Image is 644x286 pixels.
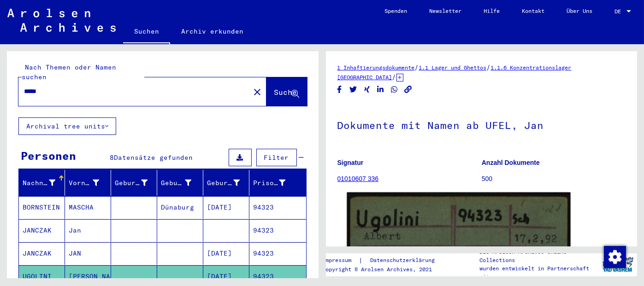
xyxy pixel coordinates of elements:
[337,64,415,71] a: 1 Inhaftierungsdokumente
[249,170,306,196] mat-header-cell: Prisoner #
[111,170,157,196] mat-header-cell: Geburtsname
[415,63,419,71] span: /
[601,253,635,276] img: yv_logo.png
[170,20,254,42] a: Archiv erkunden
[203,242,249,265] mat-cell: [DATE]
[19,242,65,265] mat-cell: JANCZAK
[253,175,297,190] div: Prisoner #
[376,84,385,95] button: Share on LinkedIn
[207,178,240,188] div: Geburtsdatum
[390,84,399,95] button: Share on WhatsApp
[264,153,289,162] span: Filter
[392,73,396,81] span: /
[482,174,626,184] p: 500
[249,242,306,265] mat-cell: 94323
[362,84,372,95] button: Share on Xing
[19,196,65,219] mat-cell: BORNSTEIN
[157,196,203,219] mat-cell: Dünaburg
[65,196,111,219] mat-cell: MASCHA
[69,178,99,188] div: Vorname
[69,175,111,190] div: Vorname
[23,178,55,188] div: Nachname
[322,265,446,274] p: Copyright © Arolsen Archives, 2021
[115,178,148,188] div: Geburtsname
[337,175,379,182] a: 01010607 336
[252,87,263,98] mat-icon: close
[65,219,111,242] mat-cell: Jan
[403,84,413,95] button: Copy link
[203,170,249,196] mat-header-cell: Geburtsdatum
[7,9,116,32] img: Arolsen_neg.svg
[256,149,297,166] button: Filter
[18,117,116,135] button: Archival tree units
[110,153,114,162] span: 8
[337,159,364,166] b: Signatur
[157,170,203,196] mat-header-cell: Geburt‏
[604,246,626,268] img: Zustimmung ändern
[248,82,266,101] button: Clear
[207,175,251,190] div: Geburtsdatum
[21,147,76,164] div: Personen
[161,175,203,190] div: Geburt‏
[65,170,111,196] mat-header-cell: Vorname
[479,248,598,264] p: Die Arolsen Archives Online-Collections
[349,84,358,95] button: Share on Twitter
[161,178,191,188] div: Geburt‏
[479,264,598,281] p: wurden entwickelt in Partnerschaft mit
[23,175,67,190] div: Nachname
[253,178,286,188] div: Prisoner #
[487,63,491,71] span: /
[419,64,487,71] a: 1.1 Lager und Ghettos
[114,153,193,162] span: Datensätze gefunden
[335,84,344,95] button: Share on Facebook
[603,245,626,268] div: Zustimmung ändern
[65,242,111,265] mat-cell: JAN
[123,20,170,44] a: Suchen
[363,256,446,265] a: Datenschutzerklärung
[203,196,249,219] mat-cell: [DATE]
[614,8,625,15] span: DE
[249,196,306,219] mat-cell: 94323
[482,159,540,166] b: Anzahl Dokumente
[22,63,116,81] mat-label: Nach Themen oder Namen suchen
[322,256,446,265] div: |
[274,88,297,97] span: Suche
[249,219,306,242] mat-cell: 94323
[19,219,65,242] mat-cell: JANCZAK
[322,256,359,265] a: Impressum
[115,175,159,190] div: Geburtsname
[19,170,65,196] mat-header-cell: Nachname
[337,104,626,145] h1: Dokumente mit Namen ab UFEL, Jan
[266,77,307,106] button: Suche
